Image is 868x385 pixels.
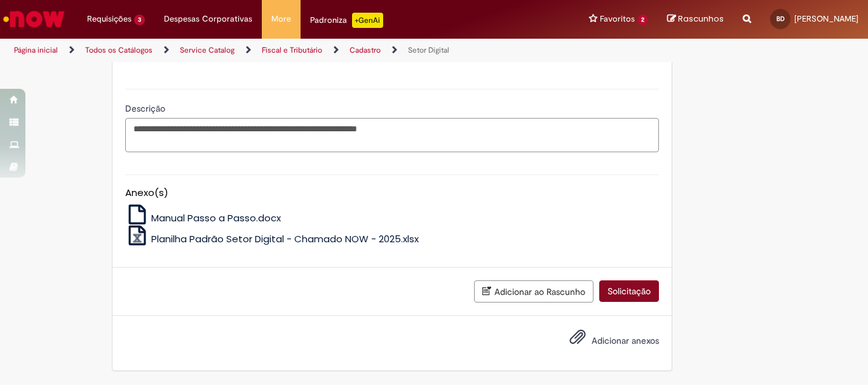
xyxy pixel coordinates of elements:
[776,15,785,23] span: BD
[599,280,659,302] button: Solicitação
[678,13,724,25] span: Rascunhos
[125,118,659,152] textarea: Descrição
[125,188,659,199] h5: Anexo(s)
[566,325,589,355] button: Adicionar anexos
[794,13,858,24] span: [PERSON_NAME]
[151,232,419,245] span: Planilha Padrão Setor Digital - Chamado NOW - 2025.xlsx
[352,13,383,28] p: +GenAi
[310,13,383,28] div: Padroniza
[125,103,168,114] span: Descrição
[408,45,449,55] a: Setor Digital
[180,45,234,55] a: Service Catalog
[125,232,419,245] a: Planilha Padrão Setor Digital - Chamado NOW - 2025.xlsx
[164,13,252,25] span: Despesas Corporativas
[271,13,291,25] span: More
[134,15,145,25] span: 3
[262,45,322,55] a: Fiscal e Tributário
[1,6,67,32] img: ServiceNow
[87,13,132,25] span: Requisições
[151,211,281,225] span: Manual Passo a Passo.docx
[637,15,648,25] span: 2
[85,45,153,55] a: Todos os Catálogos
[667,13,724,25] a: Rascunhos
[10,39,569,62] ul: Trilhas de página
[474,280,593,303] button: Adicionar ao Rascunho
[349,45,381,55] a: Cadastro
[14,45,58,55] a: Página inicial
[600,13,635,25] span: Favoritos
[125,211,281,225] a: Manual Passo a Passo.docx
[592,335,659,346] span: Adicionar anexos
